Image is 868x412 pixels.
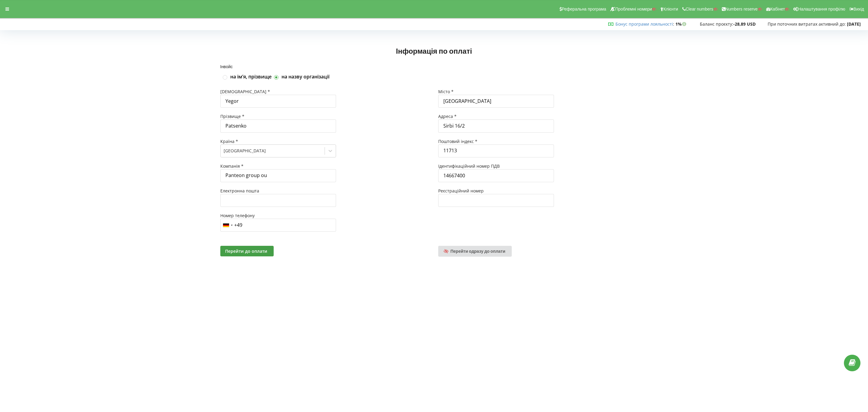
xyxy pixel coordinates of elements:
[854,7,864,11] span: Вихід
[438,138,477,144] span: Поштовий індекс *
[700,21,733,27] span: Баланс проєкту:
[663,7,678,11] span: Клієнти
[220,64,233,69] span: Інвойс
[396,46,472,55] span: Інформація по оплаті
[615,7,652,11] span: Проблемні номери
[451,249,505,254] span: Перейти одразу до оплати
[221,219,234,231] div: Telephone country code
[220,163,244,169] span: Компанія *
[220,188,259,194] span: Електронна пошта
[281,74,329,80] label: на назву організації
[220,89,270,94] span: [DEMOGRAPHIC_DATA] *
[615,21,673,27] a: Бонус програми лояльності
[220,138,238,144] span: Країна *
[220,246,274,256] button: Перейти до оплати
[770,7,785,11] span: Кабінет
[230,74,272,80] label: на імʼя, прізвище
[686,7,713,11] span: Clear numbers
[438,163,500,169] span: Ідентифікаційний номер ПДВ
[768,21,846,27] span: При поточних витратах активний до:
[562,7,606,11] span: Реферальна програма
[225,248,267,254] span: Перейти до оплати
[220,113,244,119] span: Прізвище *
[733,21,756,27] strong: -28,89 USD
[725,7,758,11] span: Numbers reserve
[798,7,845,11] span: Налаштування профілю
[438,113,457,119] span: Адреса *
[438,246,512,257] a: Перейти одразу до оплати
[847,21,861,27] strong: [DATE]
[675,21,688,27] strong: 1%
[615,21,674,27] span: :
[220,213,255,218] span: Номер телефону
[438,188,484,194] span: Реєстраційний номер
[438,89,454,94] span: Місто *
